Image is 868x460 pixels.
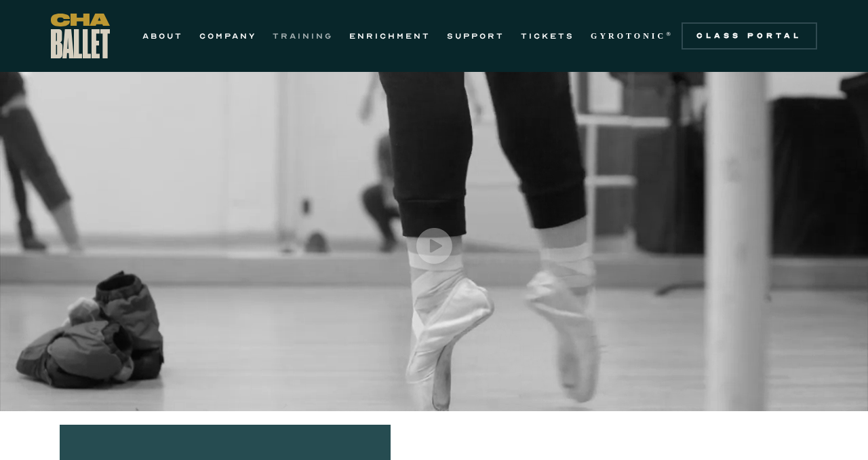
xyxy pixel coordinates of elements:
a: home [51,14,110,58]
a: SUPPORT [447,28,505,44]
div: Class Portal [690,31,809,41]
a: ENRICHMENT [349,28,431,44]
strong: GYROTONIC [591,31,666,41]
sup: ® [666,31,673,37]
a: Class Portal [682,22,817,50]
a: TRAINING [273,28,333,44]
a: TICKETS [521,28,574,44]
a: COMPANY [199,28,256,44]
a: GYROTONIC® [591,28,673,44]
a: ABOUT [142,28,183,44]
